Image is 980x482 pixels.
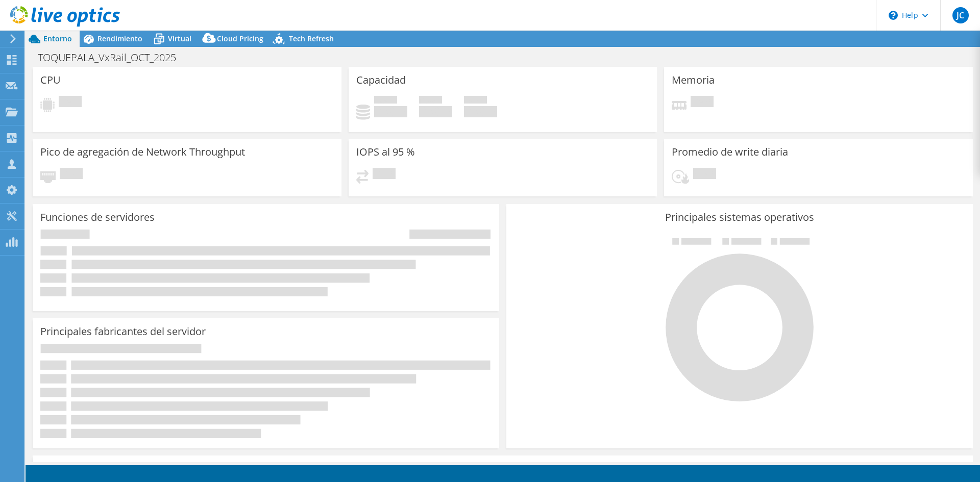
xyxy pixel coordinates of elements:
[672,74,715,86] h3: Memoria
[168,34,191,43] span: Virtual
[514,212,965,223] h3: Principales sistemas operativos
[40,146,245,158] h3: Pico de agregación de Network Throughput
[40,74,61,86] h3: CPU
[33,52,192,63] h1: TOQUEPALA_VxRail_OCT_2025
[889,11,898,20] svg: \n
[59,96,82,110] span: Pendiente
[217,34,263,43] span: Cloud Pricing
[43,34,72,43] span: Entorno
[289,34,334,43] span: Tech Refresh
[40,212,155,223] h3: Funciones de servidores
[419,96,442,106] span: Libre
[374,96,397,106] span: Used
[40,326,206,337] h3: Principales fabricantes del servidor
[693,168,716,182] span: Pendiente
[419,106,452,117] h4: 0 GiB
[356,74,406,86] h3: Capacidad
[373,168,396,182] span: Pendiente
[356,146,415,158] h3: IOPS al 95 %
[464,106,497,117] h4: 0 GiB
[374,106,407,117] h4: 0 GiB
[60,168,83,182] span: Pendiente
[464,96,487,106] span: Total
[672,146,788,158] h3: Promedio de write diaria
[97,34,142,43] span: Rendimiento
[952,7,969,23] span: JC
[691,96,714,110] span: Pendiente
